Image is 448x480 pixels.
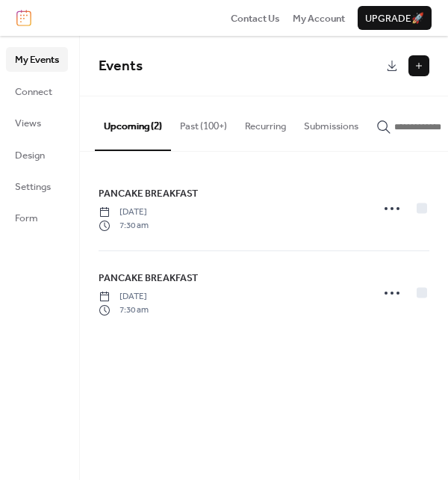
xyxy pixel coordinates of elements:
a: Connect [6,79,68,103]
span: 7:30 am [99,219,149,233]
span: Upgrade 🚀 [365,11,424,26]
button: Upgrade🚀 [358,6,432,30]
span: Settings [15,179,51,194]
span: [DATE] [99,206,149,219]
a: My Account [293,10,345,25]
a: PANCAKE BREAKFAST [99,270,198,286]
a: Form [6,206,68,230]
span: Views [15,116,41,131]
span: [DATE] [99,290,149,304]
button: Upcoming (2) [95,96,171,150]
a: Settings [6,174,68,198]
a: Design [6,143,68,167]
a: Contact Us [231,10,280,25]
span: Form [15,211,38,226]
span: PANCAKE BREAKFAST [99,186,198,201]
span: 7:30 am [99,304,149,317]
span: PANCAKE BREAKFAST [99,271,198,286]
button: Past (100+) [171,96,236,149]
img: logo [16,10,31,26]
button: Recurring [236,96,295,149]
span: My Events [15,52,59,67]
span: Connect [15,84,52,99]
span: Events [99,52,143,80]
a: Views [6,111,68,135]
a: PANCAKE BREAKFAST [99,185,198,202]
button: Submissions [295,96,367,149]
span: Design [15,148,45,163]
a: My Events [6,47,68,71]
